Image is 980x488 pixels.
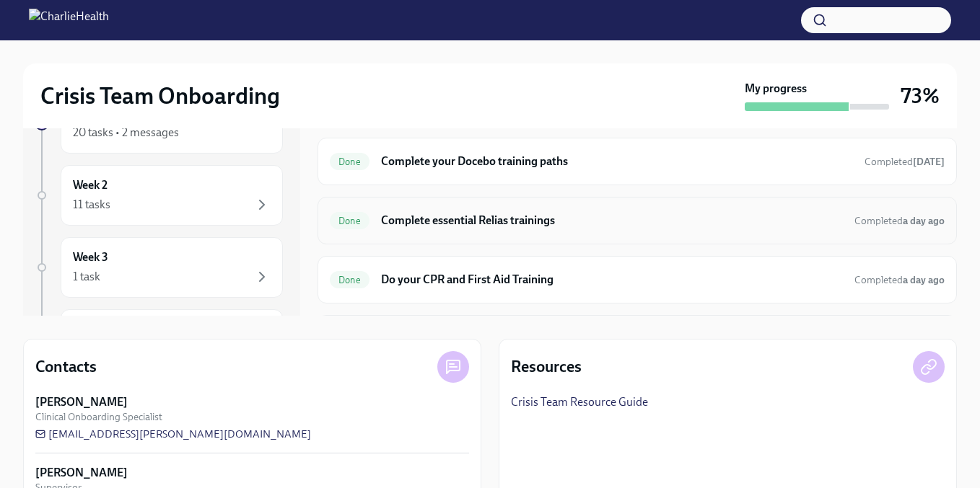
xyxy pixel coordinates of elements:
span: Done [330,156,369,167]
span: August 21st, 2025 16:09 [854,273,945,287]
span: August 21st, 2025 15:53 [854,214,945,228]
div: 11 tasks [73,197,110,213]
span: Completed [854,274,945,286]
h6: Do your CPR and First Aid Training [381,272,843,288]
div: 20 tasks • 2 messages [73,125,179,141]
a: DoneComplete your Docebo training pathsCompleted[DATE] [330,150,945,173]
h6: Week 2 [73,177,108,193]
a: Crisis Team Resource Guide [511,394,648,410]
div: 1 task [73,269,100,285]
a: DoneComplete essential Relias trainingsCompleteda day ago [330,209,945,232]
img: CharlieHealth [29,9,109,32]
span: August 20th, 2025 13:24 [865,155,945,169]
strong: My progress [745,81,807,97]
h4: Resources [511,356,582,378]
a: Week 211 tasks [35,165,283,226]
a: [EMAIL_ADDRESS][PERSON_NAME][DOMAIN_NAME] [35,427,311,441]
h2: Crisis Team Onboarding [40,81,280,110]
h6: Week 3 [73,249,108,265]
strong: a day ago [903,274,945,286]
strong: a day ago [903,215,945,227]
strong: [PERSON_NAME] [35,394,128,410]
h6: Complete your Docebo training paths [381,154,853,169]
strong: [PERSON_NAME] [35,465,128,481]
span: Clinical Onboarding Specialist [35,410,162,424]
span: Done [330,275,369,285]
a: DoneDo your CPR and First Aid TrainingCompleteda day ago [330,268,945,291]
h6: Complete essential Relias trainings [381,213,843,229]
h4: Contacts [35,356,97,378]
a: Week 31 task [35,237,283,298]
strong: [DATE] [913,156,945,168]
span: Completed [854,215,945,227]
span: Done [330,216,369,226]
h3: 73% [901,83,940,109]
span: Completed [865,156,945,168]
